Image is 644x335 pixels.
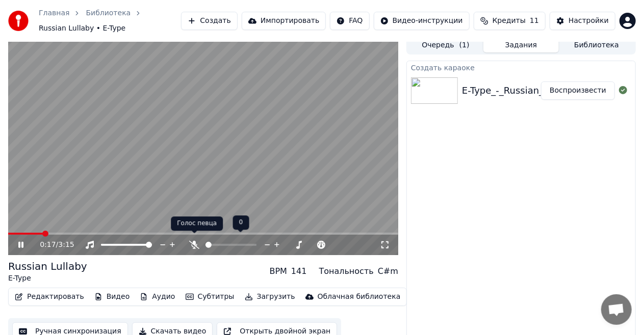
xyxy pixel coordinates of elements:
div: E-Type [8,273,87,284]
button: Кредиты11 [474,12,546,30]
button: Видео [90,290,134,304]
div: Настройки [569,16,609,26]
button: Импортировать [242,12,326,30]
div: Создать караоке [407,61,635,73]
div: BPM [270,265,287,277]
div: 141 [291,265,307,277]
span: Russian Lullaby • E-Type [39,23,125,34]
img: youka [8,11,29,31]
button: Задания [483,38,559,52]
button: Создать [181,12,237,30]
nav: breadcrumb [39,8,181,34]
button: FAQ [330,12,369,30]
button: Видео-инструкции [374,12,470,30]
button: Настройки [550,12,615,30]
div: 0 [233,215,249,230]
a: Открытый чат [601,294,632,325]
div: Тональность [319,265,374,277]
div: Голос певца [171,216,223,231]
button: Загрузить [241,290,299,304]
span: 0:17 [40,240,56,250]
button: Библиотека [559,38,634,52]
button: Субтитры [182,290,239,304]
button: Воспроизвести [541,81,615,100]
span: Кредиты [493,16,526,26]
a: Библиотека [86,8,131,18]
div: Russian Lullaby [8,259,87,273]
a: Главная [39,8,69,18]
span: 3:15 [58,240,74,250]
button: Аудио [136,290,179,304]
div: / [40,240,64,250]
div: Облачная библиотека [318,292,401,302]
div: E-Type_-_Russian_Lullaby_minus [462,83,609,98]
span: ( 1 ) [459,40,470,50]
div: C#m [378,265,398,277]
button: Очередь [408,38,483,52]
span: 11 [530,16,539,26]
button: Редактировать [11,290,88,304]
